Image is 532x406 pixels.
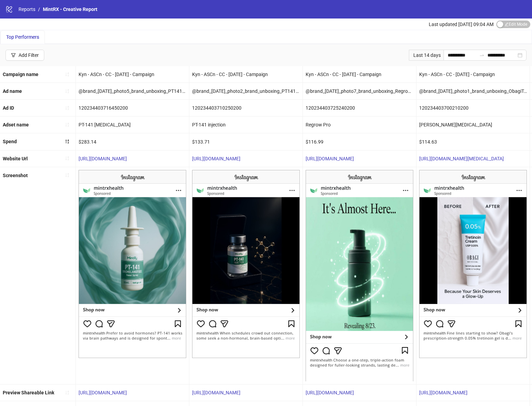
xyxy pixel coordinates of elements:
[76,83,189,99] div: @brand_[DATE]_photo5_brand_unboxing_PT141NasalSpray_mintrx_
[303,100,416,116] div: 120234403725240200
[3,390,54,395] b: Preview Shareable Link
[6,34,39,40] span: Top Performers
[479,52,485,58] span: to
[419,156,504,161] a: [URL][DOMAIN_NAME][MEDICAL_DATA]
[76,133,189,150] div: $283.14
[65,106,70,110] span: sort-ascending
[65,173,70,177] span: sort-ascending
[189,83,303,99] div: @brand_[DATE]_photo2_brand_unboxing_PT141Injection_mintrx_
[419,170,527,358] img: Screenshot 120234403700210200
[192,156,240,161] a: [URL][DOMAIN_NAME]
[409,50,444,61] div: Last 14 days
[65,139,70,144] span: sort-descending
[76,66,189,83] div: Kyn - ASCn - CC - [DATE] - Campaign
[192,390,240,395] a: [URL][DOMAIN_NAME]
[303,133,416,150] div: $116.99
[65,122,70,127] span: sort-ascending
[416,66,530,83] div: Kyn - ASCn - CC - [DATE] - Campaign
[3,88,22,94] b: Ad name
[76,116,189,133] div: PT-141 [MEDICAL_DATA]
[3,72,38,77] b: Campaign name
[192,170,300,358] img: Screenshot 120234403710250200
[306,390,354,395] a: [URL][DOMAIN_NAME]
[3,156,28,161] b: Website Url
[416,133,530,150] div: $114.63
[189,66,303,83] div: Kyn - ASCn - CC - [DATE] - Campaign
[38,5,40,13] li: /
[3,139,17,144] b: Spend
[303,66,416,83] div: Kyn - ASCn - CC - [DATE] - Campaign
[189,116,303,133] div: PT-141 injection
[416,83,530,99] div: @brand_[DATE]_photo1_brand_unboxing_ObagiTretinoin_mintrx_
[303,116,416,133] div: Regrow Pro
[416,116,530,133] div: [PERSON_NAME][MEDICAL_DATA]
[19,52,39,58] div: Add Filter
[303,83,416,99] div: @brand_[DATE]_photo7_brand_unboxing_RegrowPro_mintrx_
[65,156,70,161] span: sort-ascending
[17,5,37,13] a: Reports
[189,100,303,116] div: 120234403710250200
[79,170,186,358] img: Screenshot 120234403716450200
[306,156,354,161] a: [URL][DOMAIN_NAME]
[5,50,44,61] button: Add Filter
[416,100,530,116] div: 120234403700210200
[3,173,28,178] b: Screenshot
[79,390,127,395] a: [URL][DOMAIN_NAME]
[419,390,468,395] a: [URL][DOMAIN_NAME]
[306,170,413,381] img: Screenshot 120234403725240200
[43,7,97,12] span: MintRX - Creative Report
[65,89,70,94] span: sort-ascending
[189,133,303,150] div: $133.71
[3,105,14,111] b: Ad ID
[429,22,494,27] span: Last updated [DATE] 09:04 AM
[76,100,189,116] div: 120234403716450200
[65,72,70,77] span: sort-ascending
[479,52,485,58] span: swap-right
[3,122,29,127] b: Adset name
[65,390,70,395] span: sort-ascending
[11,53,16,58] span: filter
[79,156,127,161] a: [URL][DOMAIN_NAME]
